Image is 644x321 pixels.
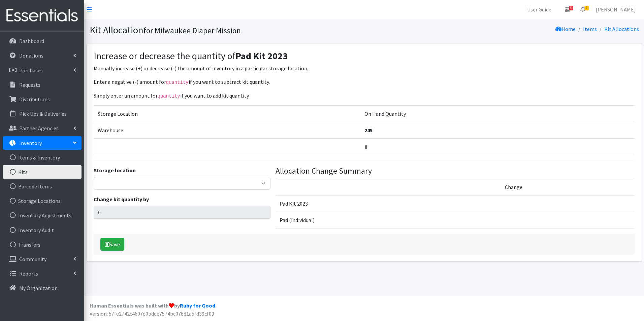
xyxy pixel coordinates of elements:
span: 6 [584,6,589,10]
a: Inventory [3,136,82,150]
a: Pick Ups & Deliveries [3,107,82,120]
a: [PERSON_NAME] [590,3,641,16]
label: Storage location [94,166,136,174]
td: Warehouse [94,122,360,139]
p: Dashboard [19,38,44,44]
strong: Pad Kit 2023 [235,50,288,62]
p: Distributions [19,96,50,103]
h3: Increase or decrease the quantity of [94,50,635,62]
p: Requests [19,81,40,88]
td: On Hand Quantity [360,106,635,122]
a: Items [583,26,597,32]
label: Change kit quantity by [94,195,149,203]
code: quantity [166,80,189,85]
p: Community [19,256,46,262]
a: Community [3,252,82,266]
p: Partner Agencies [19,125,59,132]
a: Distributions [3,93,82,106]
a: Purchases [3,64,82,77]
span: Version: 57fe2742c4607d0bdde7574bc076d1a5fd39cf09 [90,310,214,317]
a: Partner Agencies [3,121,82,135]
button: Save [100,238,124,251]
p: Simply enter an amount for if you want to add kit quantity. [94,92,635,100]
a: Requests [3,78,82,92]
a: 6 [575,3,590,16]
td: Pad Kit 2023 [276,195,501,212]
p: Enter a negative (-) amount for if you want to subtract kit quantity. [94,78,635,86]
small: for Milwaukee Diaper Mission [143,26,241,35]
a: 6 [559,3,575,16]
code: quantity [158,94,180,99]
a: Storage Locations [3,194,82,208]
a: Barcode Items [3,180,82,193]
a: Inventory Adjustments [3,209,82,222]
h4: Allocation Change Summary [276,166,635,176]
p: Purchases [19,67,43,74]
td: Change [501,179,635,195]
p: Donations [19,52,43,59]
span: 6 [569,6,573,10]
a: Ruby for Good [180,302,215,309]
img: HumanEssentials [3,4,82,27]
td: Pad (individual) [276,212,501,228]
td: Storage Location [94,106,360,122]
h1: Kit Allocation [90,24,362,36]
a: My Organization [3,281,82,295]
p: My Organization [19,285,58,291]
p: Reports [19,270,38,277]
a: Kits [3,165,82,179]
p: Pick Ups & Deliveries [19,110,67,117]
a: Reports [3,267,82,280]
a: Items & Inventory [3,151,82,164]
p: Manually increase (+) or decrease (-) the amount of inventory in a particular storage location. [94,64,635,72]
strong: 245 [364,127,373,134]
a: User Guide [522,3,557,16]
a: Dashboard [3,34,82,48]
a: Transfers [3,238,82,251]
a: Kit Allocations [604,26,639,32]
p: Inventory [19,140,42,146]
a: Home [555,26,576,32]
strong: 0 [364,143,367,150]
a: Donations [3,49,82,62]
a: Inventory Audit [3,223,82,237]
strong: Human Essentials was built with by . [90,302,217,309]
